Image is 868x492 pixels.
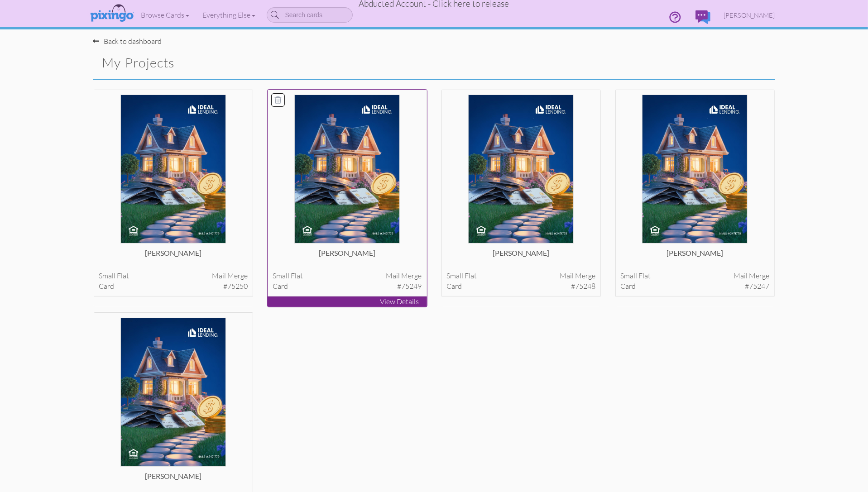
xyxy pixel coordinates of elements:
[294,95,400,244] img: 136319-1-1759279568454-9fd89b3ac0c99b9b-qa.jpg
[560,271,595,281] span: Mail merge
[291,271,303,280] span: flat
[745,281,769,291] span: #75247
[386,271,422,281] span: Mail merge
[212,271,248,281] span: Mail merge
[465,271,477,280] span: flat
[620,248,769,266] div: [PERSON_NAME]
[99,281,248,291] div: card
[446,281,595,291] div: card
[93,37,162,46] a: Back to dashboard
[620,281,769,291] div: card
[99,471,248,489] div: [PERSON_NAME]
[642,95,748,244] img: 136317-1-1759278508312-82c3f4a34c287024-qa.jpg
[695,10,710,24] img: comments.svg
[446,248,595,266] div: [PERSON_NAME]
[88,2,136,25] img: pixingo logo
[717,4,782,27] a: [PERSON_NAME]
[102,56,418,70] h2: My Projects
[273,281,422,291] div: card
[397,281,422,291] span: #75249
[468,95,574,244] img: 136318-1-1759279000972-2c8da7b06dca6d5a-qa.jpg
[571,281,595,291] span: #75248
[99,248,248,266] div: [PERSON_NAME]
[267,7,353,23] input: Search cards
[273,271,289,280] span: small
[120,318,226,467] img: 136315-1-1759277863977-9bb53d99b3ea02f4-qa.jpg
[223,281,248,291] span: #75250
[724,11,775,19] span: [PERSON_NAME]
[268,296,427,307] p: View Details
[446,271,463,280] span: small
[734,271,769,281] span: Mail merge
[117,271,129,280] span: flat
[99,271,115,280] span: small
[120,95,226,244] img: 136320-1-1759280222417-587290b01b46d934-qa.jpg
[620,271,637,280] span: small
[638,271,651,280] span: flat
[273,248,422,266] div: [PERSON_NAME]
[134,4,196,26] a: Browse Cards
[196,4,262,26] a: Everything Else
